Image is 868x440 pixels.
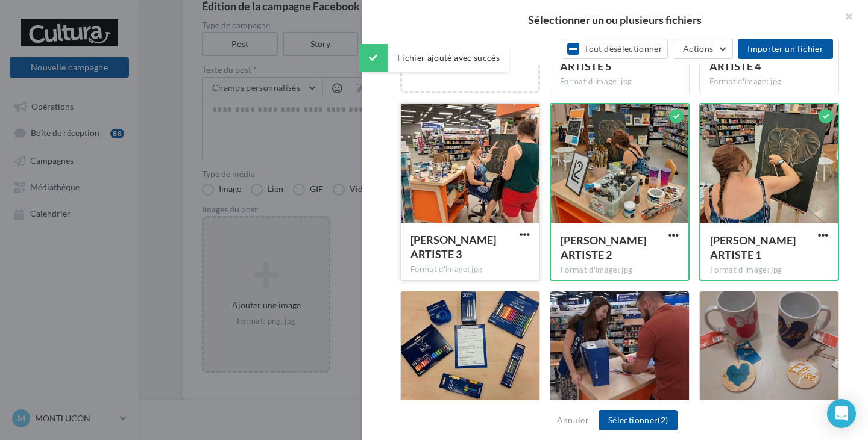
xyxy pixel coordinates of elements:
[747,43,823,54] span: Importer un fichier
[410,233,496,261] span: LUCIE ARTISTE 3
[410,264,530,275] div: Format d'image: jpg
[561,265,679,276] div: Format d'image: jpg
[359,44,509,72] div: Fichier ajouté avec succès
[710,265,828,276] div: Format d'image: jpg
[827,399,856,428] div: Open Intercom Messenger
[738,39,833,59] button: Importer un fichier
[683,43,713,54] span: Actions
[417,43,462,55] div: Mes fichiers
[709,76,829,87] div: Format d'image: jpg
[658,415,668,425] span: (2)
[552,413,594,427] button: Annuler
[710,234,796,261] span: LUCIE ARTISTE 1
[599,410,678,430] button: Sélectionner(2)
[562,39,668,59] button: Tout désélectionner
[381,14,849,25] h2: Sélectionner un ou plusieurs fichiers
[560,76,679,87] div: Format d'image: jpg
[673,39,733,59] button: Actions
[561,234,646,261] span: LUCIE ARTISTE 2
